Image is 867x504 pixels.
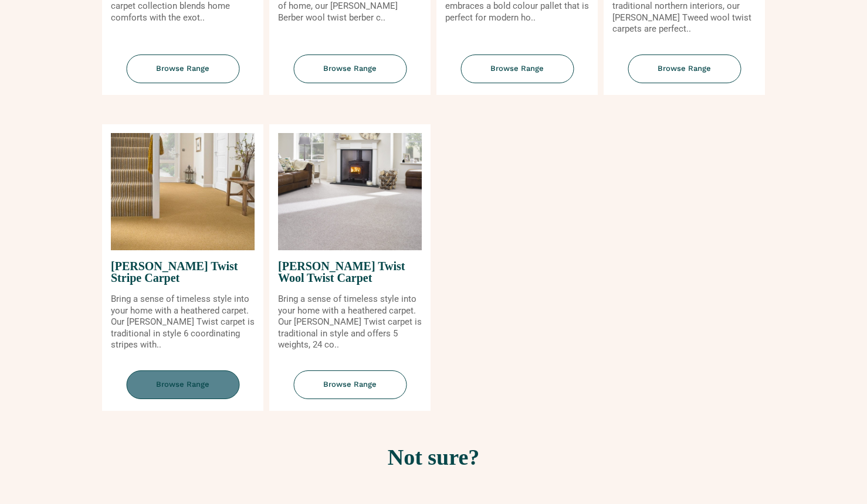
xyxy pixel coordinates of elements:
span: Browse Range [126,55,239,83]
a: Browse Range [102,55,263,95]
span: Browse Range [628,55,741,83]
a: Browse Range [269,370,431,411]
a: Browse Range [102,370,263,411]
span: Browse Range [293,370,407,399]
span: Browse Range [293,55,407,83]
a: Browse Range [269,55,431,95]
h2: Not sure? [105,446,762,468]
span: Browse Range [460,55,574,83]
a: Browse Range [436,55,598,95]
a: Browse Range [604,55,765,95]
img: Tomkinson Twist Stripe Carpet [111,133,255,250]
span: [PERSON_NAME] Twist Stripe Carpet [111,250,255,294]
img: Tomkinson Twist Wool Twist Carpet [278,133,422,250]
p: Bring a sense of timeless style into your home with a heathered carpet. Our [PERSON_NAME] Twist c... [111,294,255,351]
span: Browse Range [126,370,239,399]
p: Bring a sense of timeless style into your home with a heathered carpet. Our [PERSON_NAME] Twist c... [278,294,422,351]
span: [PERSON_NAME] Twist Wool Twist Carpet [278,250,422,294]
